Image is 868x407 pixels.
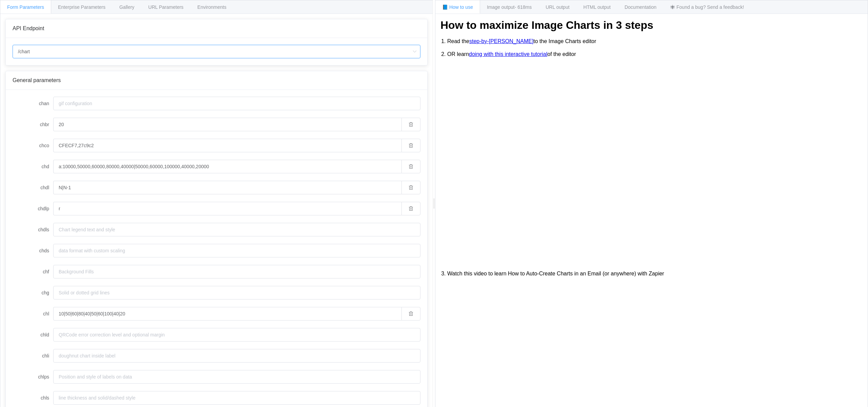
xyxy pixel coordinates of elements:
[53,328,420,342] input: QRCode error correction level and optional margin
[447,267,863,280] li: Watch this video to learn How to Auto-Create Charts in an Email (or anywhere) with Zapier
[53,307,401,321] input: bar, pie slice, doughnut slice and polar slice chart labels
[53,97,420,110] input: gif configuration
[13,181,53,194] label: chdl
[53,391,420,405] input: line thickness and solid/dashed style
[447,48,863,61] li: OR learn of the editor
[53,370,420,384] input: Position and style of labels on data
[625,4,656,10] span: Documentation
[119,4,134,10] span: Gallery
[13,391,53,405] label: chls
[53,349,420,363] input: doughnut chart inside label
[447,35,863,48] li: Read the to the Image Charts editor
[53,223,420,236] input: Chart legend text and style
[469,38,533,44] a: step-by-[PERSON_NAME]
[13,286,53,299] label: chg
[13,244,53,257] label: chds
[53,202,401,215] input: Position of the legend and order of the legend entries
[13,25,44,31] span: API Endpoint
[440,19,863,32] h1: How to maximize Image Charts in 3 steps
[546,4,569,10] span: URL output
[13,307,53,321] label: chl
[515,4,532,10] span: - 618ms
[13,45,420,58] input: Select
[13,223,53,236] label: chdls
[53,181,401,194] input: Text for each series, to display in the legend
[53,265,420,278] input: Background Fills
[13,118,53,131] label: chbr
[13,349,53,363] label: chli
[53,286,420,299] input: Solid or dotted grid lines
[13,328,53,342] label: chld
[584,4,611,10] span: HTML output
[469,51,547,57] a: doing with this interactive tutorial
[442,4,473,10] span: 📘 How to use
[13,160,53,173] label: chd
[13,77,61,83] span: General parameters
[53,244,420,257] input: data format with custom scaling
[53,160,401,173] input: chart data
[7,4,44,10] span: Form Parameters
[13,370,53,384] label: chlps
[487,4,532,10] span: Image output
[670,4,744,10] span: 🕷 Found a bug? Send a feedback!
[13,202,53,215] label: chdlp
[53,139,401,152] input: series colors
[13,139,53,152] label: chco
[53,118,401,131] input: Bar corner radius. Display bars with rounded corner.
[58,4,105,10] span: Enterprise Parameters
[13,265,53,278] label: chf
[148,4,183,10] span: URL Parameters
[197,4,226,10] span: Environments
[13,97,53,110] label: chan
